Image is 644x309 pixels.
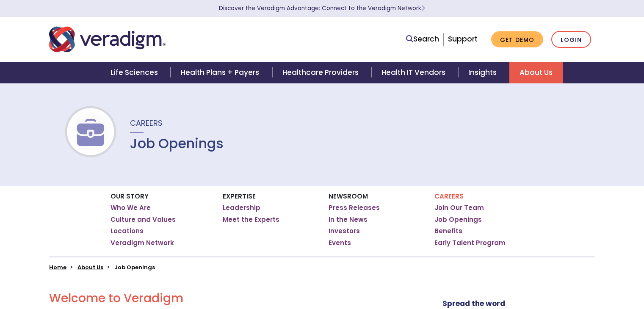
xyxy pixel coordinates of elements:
strong: Spread the word [442,298,505,309]
a: Get Demo [491,31,543,48]
a: Press Releases [329,204,380,212]
a: Healthcare Providers [272,62,371,83]
a: Leadership [223,204,260,212]
a: About Us [77,263,103,271]
a: Insights [458,62,509,83]
span: Learn More [421,4,425,12]
a: Who We Are [111,204,151,212]
a: Investors [329,227,360,235]
span: Careers [130,118,163,128]
h2: Welcome to Veradigm [49,291,395,306]
a: In the News [329,215,368,224]
a: Join Our Team [434,204,484,212]
a: Discover the Veradigm Advantage: Connect to the Veradigm NetworkLearn More [219,4,425,12]
a: Health Plans + Payers [171,62,272,83]
a: Meet the Experts [223,215,279,224]
a: Events [329,239,351,247]
a: Login [551,31,591,48]
a: About Us [509,62,563,83]
a: Home [49,263,66,271]
h1: Job Openings [130,135,224,152]
a: Support [448,34,478,44]
a: Search [406,33,439,45]
a: Benefits [434,227,462,235]
a: Life Sciences [100,62,171,83]
a: Health IT Vendors [371,62,458,83]
img: Veradigm logo [49,25,166,53]
a: Veradigm Network [111,239,174,247]
a: Job Openings [434,215,482,224]
a: Early Talent Program [434,239,506,247]
a: Locations [111,227,144,235]
a: Culture and Values [111,215,176,224]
